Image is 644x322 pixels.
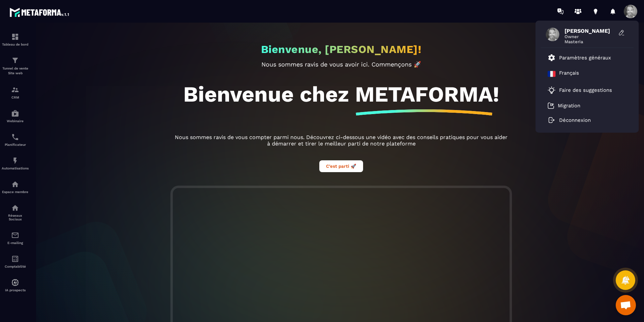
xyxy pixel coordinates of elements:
[548,86,618,94] a: Faire des suggestions
[2,190,29,194] p: Espace membre
[2,96,29,99] p: CRM
[548,54,611,62] a: Paramètres généraux
[9,6,70,18] img: logo
[2,119,29,123] p: Webinaire
[559,117,591,123] p: Déconnexion
[616,295,636,315] a: Ouvrir le chat
[565,39,615,44] span: Masteria
[2,265,29,268] p: Comptabilité
[11,180,19,188] img: automations
[2,241,29,245] p: E-mailing
[2,152,29,175] a: automationsautomationsAutomatisations
[11,231,19,239] img: email
[2,166,29,170] p: Automatisations
[11,33,19,41] img: formation
[2,104,29,128] a: automationsautomationsWebinaire
[559,87,612,93] p: Faire des suggestions
[2,28,29,51] a: formationformationTableau de bord
[11,109,19,117] img: automations
[173,134,510,147] p: Nous sommes ravis de vous compter parmi nous. Découvrez ci-dessous une vidéo avec des conseils pr...
[183,81,499,107] h1: Bienvenue chez METAFORMA!
[261,43,422,56] h2: Bienvenue, [PERSON_NAME]!
[2,226,29,250] a: emailemailE-mailing
[559,55,611,61] p: Paramètres généraux
[2,81,29,104] a: formationformationCRM
[559,70,579,78] p: Français
[11,204,19,212] img: social-network
[2,288,29,292] p: IA prospects
[2,128,29,152] a: schedulerschedulerPlanificateur
[565,34,615,39] span: Owner
[558,103,580,109] p: Migration
[2,214,29,221] p: Réseaux Sociaux
[2,51,29,81] a: formationformationTunnel de vente Site web
[548,102,580,109] a: Migration
[11,56,19,64] img: formation
[11,278,19,287] img: automations
[2,250,29,273] a: accountantaccountantComptabilité
[2,199,29,226] a: social-networksocial-networkRéseaux Sociaux
[11,255,19,263] img: accountant
[319,163,363,169] a: C’est parti 🚀
[2,43,29,46] p: Tableau de bord
[11,86,19,94] img: formation
[11,157,19,165] img: automations
[173,61,510,68] p: Nous sommes ravis de vous avoir ici. Commençons 🚀
[2,175,29,199] a: automationsautomationsEspace membre
[11,133,19,141] img: scheduler
[565,28,615,34] span: [PERSON_NAME]
[319,160,363,172] button: C’est parti 🚀
[2,66,29,76] p: Tunnel de vente Site web
[2,143,29,146] p: Planificateur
